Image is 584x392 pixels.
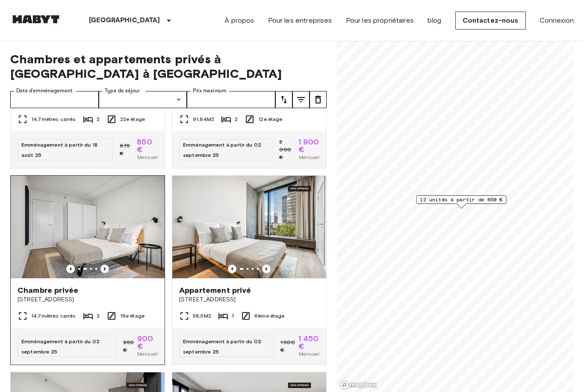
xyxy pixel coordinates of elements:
span: Mensuel [137,153,158,161]
span: 1 900 € [298,138,319,153]
span: 950 € [123,339,133,354]
span: [STREET_ADDRESS] [18,295,158,304]
button: Image précédente [100,265,109,273]
span: Chambre privée [18,285,78,295]
span: 2 [235,115,238,123]
button: Tune [310,91,327,108]
a: Image marketing de l'unité BE-23-003-014-001Image précédenteImage précédenteAppartement privé[STR... [172,175,327,365]
span: 12 unités à partir de 850 € [420,196,502,203]
a: À propos [224,15,254,26]
button: Tune [275,91,292,108]
a: Pour les entreprises [268,15,332,26]
a: blog [428,15,442,26]
img: Habyt [10,15,62,24]
span: 91,84 M2 [193,115,214,123]
a: Image marketing de l'unité BE-23-003-062-001Image marketing de l'unité BE-23-003-062-001Image pré... [10,175,165,365]
span: 1 500 € [280,339,295,354]
span: 12e étage [258,115,282,123]
span: 1 450 € [298,335,319,350]
img: Image marketing de l'unité BE-23-003-062-001 [11,176,165,278]
span: Mensuel [299,153,319,161]
span: 22e étage [120,115,145,123]
button: Image précédente [66,265,75,273]
input: Choisissez la date [10,91,99,108]
span: 14,7 mètres carrés [31,312,76,320]
button: Tune [292,91,310,108]
a: Pour les propriétaires [346,15,414,26]
div: Marqueur de carte [416,195,506,209]
button: Image précédente [228,265,236,273]
span: 975 € [120,142,133,157]
p: [GEOGRAPHIC_DATA] [89,15,160,26]
span: 850 € [137,138,158,153]
span: 3 [97,312,100,320]
a: Connexion [540,15,574,26]
span: Mensuel [299,350,319,358]
span: 58,5 M2 [193,312,211,320]
span: Appartement privé [179,285,251,295]
span: 16e étage [120,312,145,320]
a: Contactez-nous [455,12,526,29]
label: Type de séjour [105,87,140,94]
span: 14,7 mètres carrés [31,115,76,123]
button: Image précédente [262,265,271,273]
span: Mensuel [137,350,158,358]
span: 1 [232,312,234,320]
span: 2 000 € [279,138,295,161]
span: 6ème étage [254,312,285,320]
span: Emménagement à partir du 02 septembre 25 [183,141,261,158]
span: Emménagement à partir du 18 août 25 [21,141,97,158]
label: Prix maximum [193,87,227,94]
a: Logo Mapbox [339,380,377,390]
span: 900 € [137,335,158,350]
span: Emménagement à partir du 02 septembre 25 [21,338,100,355]
img: Image marketing de l'unité BE-23-003-014-001 [172,176,326,278]
span: [STREET_ADDRESS] [179,295,319,304]
span: 2 [97,115,100,123]
label: Date d'emménagement [16,87,72,94]
span: Emménagement à partir du 02 septembre 25 [183,338,261,355]
span: Chambres et appartements privés à [GEOGRAPHIC_DATA] à [GEOGRAPHIC_DATA] [10,52,327,81]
